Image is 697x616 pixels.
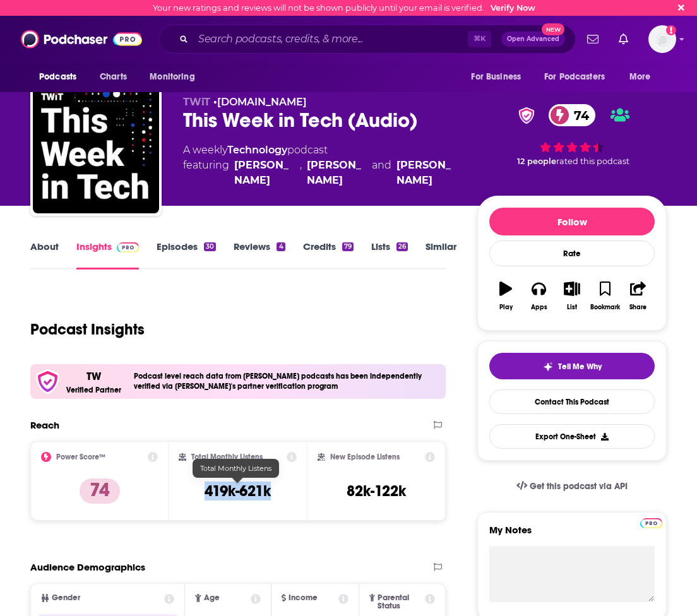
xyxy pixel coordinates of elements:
[200,464,271,473] span: Total Monthly Listens
[277,242,285,251] div: 4
[35,369,60,394] img: verfied icon
[515,107,539,124] img: verified Badge
[39,68,76,86] span: Podcasts
[622,273,655,319] button: Share
[76,240,139,269] a: InsightsPodchaser Pro
[648,25,676,53] img: User Profile
[517,157,556,166] span: 12 people
[372,158,391,188] span: and
[558,362,602,372] span: Tell Me Why
[640,516,662,528] a: Pro website
[56,453,105,461] h2: Power Score™
[30,320,145,339] h1: Podcast Insights
[86,369,101,383] p: TW
[204,594,220,602] span: Age
[289,594,318,602] span: Income
[507,36,559,42] span: Open Advanced
[621,65,667,89] button: open menu
[396,158,457,188] div: [PERSON_NAME]
[544,68,605,86] span: For Podcasters
[158,25,576,54] div: Search podcasts, credits, & more...
[648,25,676,53] button: Show profile menu
[234,240,285,269] a: Reviews4
[561,104,595,126] span: 74
[193,29,468,49] input: Search podcasts, credits, & more...
[567,304,577,311] div: List
[217,96,307,108] a: [DOMAIN_NAME]
[191,453,263,461] h2: Total Monthly Listens
[347,482,406,500] h3: 82k-122k
[303,240,354,269] a: Credits79
[307,158,367,188] div: [PERSON_NAME]
[92,65,134,89] a: Charts
[150,68,194,86] span: Monitoring
[582,28,604,50] a: Show notifications dropdown
[499,304,513,311] div: Play
[556,157,629,166] span: rated this podcast
[489,273,522,319] button: Play
[30,419,59,431] h2: Reach
[489,524,655,546] label: My Notes
[100,68,127,86] span: Charts
[489,424,655,449] button: Export One-Sheet
[522,273,555,319] button: Apps
[342,242,354,251] div: 79
[471,68,521,86] span: For Business
[33,87,159,213] img: This Week in Tech (Audio)
[30,65,93,89] button: open menu
[501,32,565,47] button: Open AdvancedNew
[543,362,553,372] img: tell me why sparkle
[204,242,216,251] div: 30
[491,3,535,13] a: Verify Now
[468,31,491,47] span: ⌘ K
[462,65,537,89] button: open menu
[378,594,422,610] span: Parental Status
[640,518,662,528] img: Podchaser Pro
[666,25,676,35] svg: Email not verified
[300,158,302,188] span: ,
[556,273,588,319] button: List
[629,304,646,311] div: Share
[183,143,457,188] div: A weekly podcast
[531,304,547,311] div: Apps
[489,240,655,266] div: Rate
[542,23,564,35] span: New
[205,482,271,500] h3: 419k-621k
[227,144,287,156] a: Technology
[536,65,623,89] button: open menu
[80,478,120,504] p: 74
[396,242,408,251] div: 26
[530,481,628,492] span: Get this podcast via API
[153,3,535,13] div: Your new ratings and reviews will not be shown publicly until your email is verified.
[588,273,621,319] button: Bookmark
[614,28,633,50] a: Show notifications dropdown
[183,96,210,108] span: TWiT
[141,65,211,89] button: open menu
[183,158,457,188] span: featuring
[117,242,139,252] img: Podchaser Pro
[213,96,307,108] span: •
[21,27,142,51] img: Podchaser - Follow, Share and Rate Podcasts
[629,68,651,86] span: More
[134,372,441,391] h4: Podcast level reach data from [PERSON_NAME] podcasts has been independently verified via [PERSON_...
[549,104,595,126] a: 74
[330,453,400,461] h2: New Episode Listens
[52,594,80,602] span: Gender
[590,304,620,311] div: Bookmark
[477,96,667,174] div: verified Badge74 12 peoplerated this podcast
[234,158,295,188] div: [PERSON_NAME]
[371,240,408,269] a: Lists26
[30,240,59,269] a: About
[426,240,456,269] a: Similar
[157,240,216,269] a: Episodes30
[30,561,145,573] h2: Audience Demographics
[489,389,655,414] a: Contact This Podcast
[66,386,121,394] h5: Verified Partner
[506,471,638,502] a: Get this podcast via API
[489,208,655,235] button: Follow
[648,25,676,53] span: Logged in as charlottestone
[489,353,655,379] button: tell me why sparkleTell Me Why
